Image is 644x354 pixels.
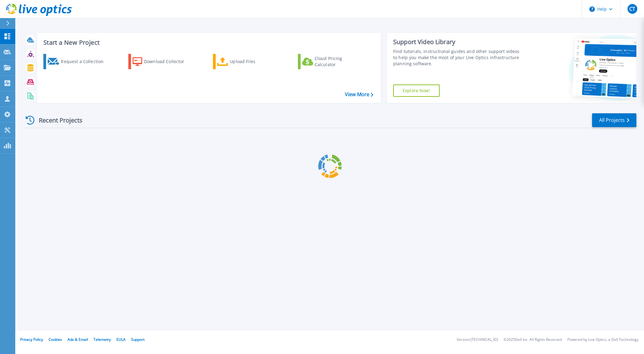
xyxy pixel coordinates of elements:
[43,39,373,46] h3: Start a New Project
[49,337,62,342] a: Cookies
[61,55,110,68] div: Request a Collection
[315,55,364,68] div: Cloud Pricing Calculator
[24,113,91,128] div: Recent Projects
[68,337,88,342] a: Ads & Email
[457,338,498,342] li: Version: [TECHNICAL_ID]
[128,54,196,69] a: Download Collector
[116,337,126,342] a: EULA
[592,113,636,127] a: All Projects
[144,55,193,68] div: Download Collector
[567,338,639,342] li: Powered by Live Optics, a Dell Technology
[345,92,373,97] a: View More
[393,48,521,67] div: Find tutorials, instructional guides and other support videos to help you make the most of your L...
[503,338,562,342] li: © 2025 Dell Inc. All Rights Reserved
[131,337,145,342] a: Support
[213,54,281,69] a: Upload Files
[298,54,366,69] a: Cloud Pricing Calculator
[43,54,112,69] a: Request a Collection
[393,38,521,46] div: Support Video Library
[230,55,279,68] div: Upload Files
[20,337,43,342] a: Privacy Policy
[629,6,635,11] span: CT
[393,85,440,97] a: Explore Now!
[93,337,111,342] a: Telemetry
